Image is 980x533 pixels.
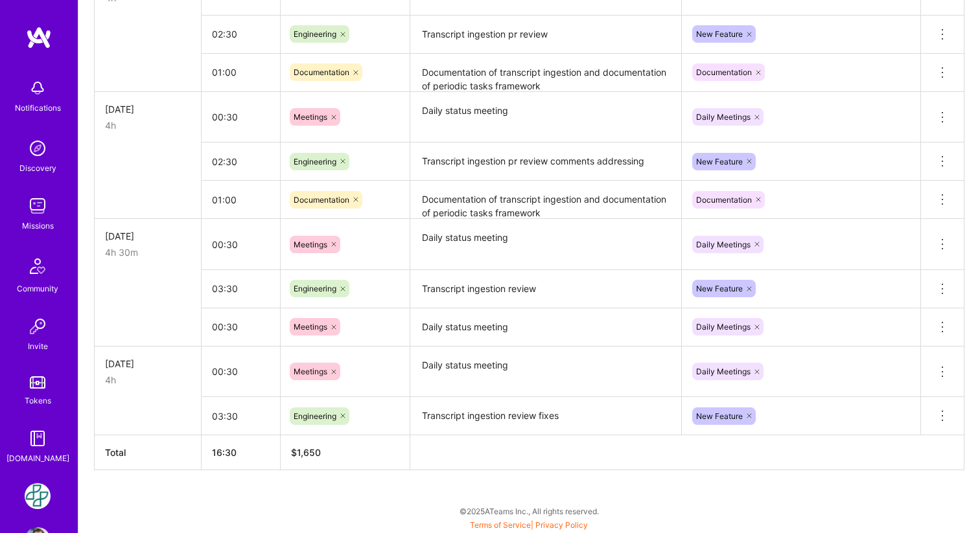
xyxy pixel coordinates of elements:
[202,183,280,217] input: HH:MM
[412,398,680,434] textarea: Transcript ingestion review fixes
[25,135,51,161] img: discovery
[25,313,51,339] img: Invite
[412,17,680,52] textarea: Transcript ingestion pr review
[412,144,680,179] textarea: Transcript ingestion pr review comments addressing
[294,67,349,77] span: Documentation
[412,182,680,218] textarea: Documentation of transcript ingestion and documentation of periodic tasks framework
[105,373,191,387] div: 4h
[22,219,54,232] div: Missions
[25,425,51,451] img: guide book
[26,26,52,49] img: logo
[294,112,327,122] span: Meetings
[294,29,336,39] span: Engineering
[30,376,45,389] img: tokens
[470,520,531,530] a: Terms of Service
[105,102,191,116] div: [DATE]
[696,411,743,421] span: New Feature
[412,55,680,91] textarea: Documentation of transcript ingestion and documentation of periodic tasks framework
[25,394,51,407] div: Tokens
[294,240,327,249] span: Meetings
[28,339,48,353] div: Invite
[95,435,202,470] th: Total
[294,367,327,376] span: Meetings
[202,310,280,344] input: HH:MM
[202,17,280,51] input: HH:MM
[696,67,752,77] span: Documentation
[412,220,680,269] textarea: Daily status meeting
[294,322,327,332] span: Meetings
[202,55,280,89] input: HH:MM
[21,483,54,509] a: Counter Health: Team for Counter Health
[696,367,751,376] span: Daily Meetings
[202,354,280,389] input: HH:MM
[78,495,980,527] div: © 2025 ATeams Inc., All rights reserved.
[291,447,321,458] span: $ 1,650
[105,245,191,259] div: 4h 30m
[412,348,680,396] textarea: Daily status meeting
[202,271,280,306] input: HH:MM
[105,119,191,132] div: 4h
[696,322,751,332] span: Daily Meetings
[412,271,680,307] textarea: Transcript ingestion review
[202,227,280,262] input: HH:MM
[202,399,280,433] input: HH:MM
[19,161,56,175] div: Discovery
[294,157,336,166] span: Engineering
[535,520,588,530] a: Privacy Policy
[202,100,280,134] input: HH:MM
[202,435,281,470] th: 16:30
[105,357,191,370] div: [DATE]
[294,195,349,205] span: Documentation
[696,240,751,249] span: Daily Meetings
[696,284,743,293] span: New Feature
[15,101,61,115] div: Notifications
[412,310,680,345] textarea: Daily status meeting
[25,75,51,101] img: bell
[25,483,51,509] img: Counter Health: Team for Counter Health
[6,451,69,465] div: [DOMAIN_NAME]
[696,157,743,166] span: New Feature
[696,29,743,39] span: New Feature
[25,193,51,219] img: teamwork
[696,195,752,205] span: Documentation
[202,144,280,179] input: HH:MM
[294,284,336,293] span: Engineering
[105,229,191,243] div: [DATE]
[17,282,58,295] div: Community
[696,112,751,122] span: Daily Meetings
[412,93,680,142] textarea: Daily status meeting
[294,411,336,421] span: Engineering
[470,520,588,530] span: |
[22,251,53,282] img: Community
